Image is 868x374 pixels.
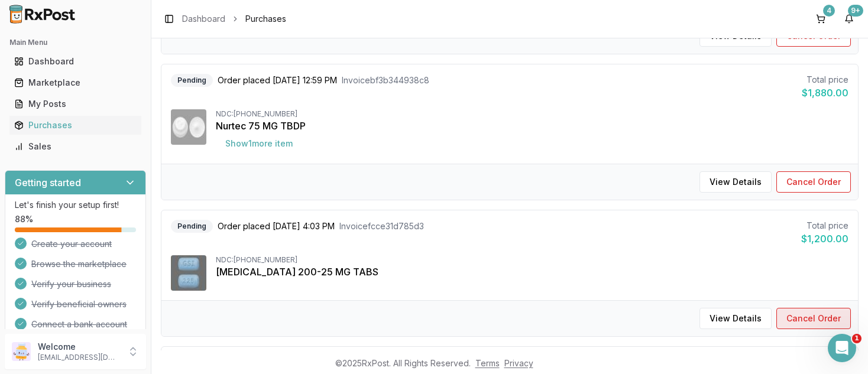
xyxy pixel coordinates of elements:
button: Cancel Order [776,171,851,193]
button: 9+ [840,9,859,28]
div: [MEDICAL_DATA] 200-25 MG TABS [216,265,848,279]
span: Order placed [DATE] 4:03 PM [218,220,335,232]
a: Sales [9,136,141,157]
span: Order placed [DATE] 12:59 PM [218,74,337,86]
div: $1,200.00 [801,232,848,246]
button: Sales [5,137,146,156]
h3: Getting started [15,175,81,190]
div: Pending [171,220,213,233]
span: Create your account [31,238,112,250]
button: My Posts [5,95,146,113]
a: Dashboard [9,51,141,72]
img: User avatar [12,342,31,361]
div: Marketplace [14,77,137,89]
span: Invoice bf3b344938c8 [342,74,429,86]
button: View Details [699,308,772,329]
div: Total price [802,74,848,86]
span: Connect a bank account [31,318,127,330]
span: 1 [852,334,861,343]
button: Dashboard [5,52,146,71]
button: View Details [699,171,772,193]
div: $1,880.00 [802,86,848,100]
button: Purchases [5,116,146,135]
a: Purchases [9,115,141,136]
nav: breadcrumb [182,13,286,25]
a: Terms [475,358,500,368]
span: Verify beneficial owners [31,298,127,310]
span: Invoice fcce31d785d3 [339,220,424,232]
p: Let's finish your setup first! [15,199,136,211]
img: Nurtec 75 MG TBDP [171,109,206,145]
div: NDC: [PHONE_NUMBER] [216,255,848,265]
img: RxPost Logo [5,5,80,24]
p: Welcome [38,341,120,353]
a: My Posts [9,93,141,115]
p: [EMAIL_ADDRESS][DOMAIN_NAME] [38,353,120,362]
div: 4 [823,5,835,17]
div: Dashboard [14,56,137,67]
button: 4 [811,9,830,28]
div: Total price [801,220,848,232]
iframe: Intercom live chat [828,334,856,362]
button: Cancel Order [776,308,851,329]
div: Purchases [14,119,137,131]
span: 88 % [15,213,33,225]
img: Descovy 200-25 MG TABS [171,255,206,291]
div: 9+ [848,5,863,17]
span: Verify your business [31,278,111,290]
div: Nurtec 75 MG TBDP [216,119,848,133]
a: Marketplace [9,72,141,93]
div: NDC: [PHONE_NUMBER] [216,109,848,119]
div: My Posts [14,98,137,110]
a: Privacy [504,358,533,368]
span: Purchases [245,13,286,25]
button: Marketplace [5,73,146,92]
h2: Main Menu [9,38,141,47]
div: Sales [14,141,137,152]
button: Show1more item [216,133,302,154]
div: Pending [171,74,213,87]
span: Browse the marketplace [31,258,127,270]
a: Dashboard [182,13,225,25]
